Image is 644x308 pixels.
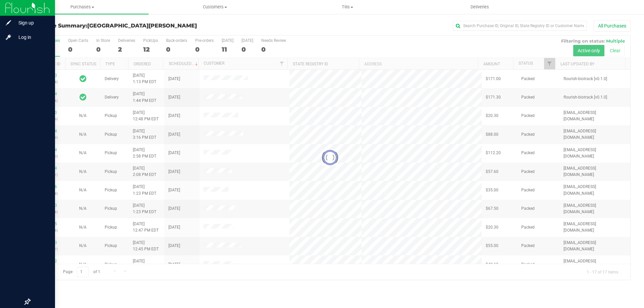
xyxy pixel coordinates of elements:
inline-svg: Log in [5,34,12,41]
h3: Purchase Summary: [30,23,230,29]
span: Log in [12,33,52,41]
input: Search Purchase ID, Original ID, State Registry ID or Customer Name... [453,21,587,31]
button: All Purchases [594,20,631,32]
span: Tills [281,4,413,10]
span: Deliveries [462,4,498,10]
span: Customers [149,4,281,10]
span: Sign up [12,19,52,27]
span: [GEOGRAPHIC_DATA][PERSON_NAME] [87,22,197,29]
inline-svg: Sign up [5,19,12,26]
span: Purchases [16,4,149,10]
